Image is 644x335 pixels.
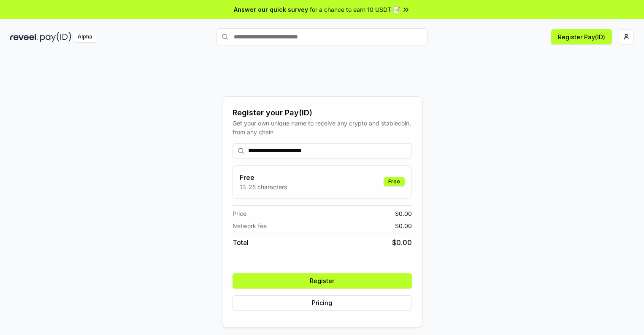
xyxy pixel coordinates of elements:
[233,295,412,310] button: Pricing
[395,221,412,230] span: $ 0.00
[10,32,38,42] img: reveel_dark
[233,107,412,119] div: Register your Pay(ID)
[551,29,612,44] button: Register Pay(ID)
[233,273,412,289] button: Register
[73,32,97,42] div: Alpha
[240,182,287,191] p: 13-25 characters
[233,209,246,218] span: Price
[310,5,400,14] span: for a chance to earn 10 USDT 📝
[384,177,405,186] div: Free
[233,221,267,230] span: Network fee
[233,237,249,248] span: Total
[233,119,412,136] div: Get your own unique name to receive any crypto and stablecoin, from any chain
[395,209,412,218] span: $ 0.00
[392,237,412,248] span: $ 0.00
[40,32,71,42] img: pay_id
[240,172,287,182] h3: Free
[234,5,308,14] span: Answer our quick survey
